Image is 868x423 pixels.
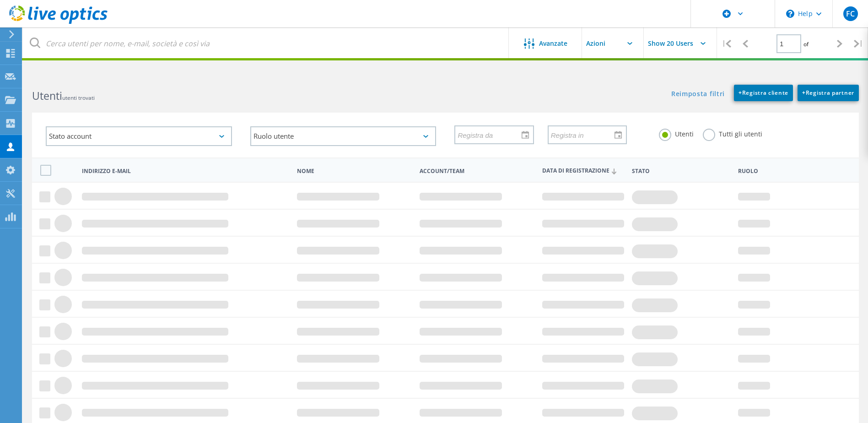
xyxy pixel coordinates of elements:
[671,91,725,98] a: Reimposta filtri
[32,88,62,103] b: Utenti
[734,85,793,101] a: +Registra cliente
[420,168,534,174] span: Account/Team
[659,129,694,137] label: Utenti
[250,126,437,146] div: Ruolo utente
[786,10,794,18] svg: \n
[62,94,95,102] span: utenti trovati
[23,27,509,60] input: Cerca utenti per nome, e-mail, società e così via
[539,40,567,47] span: Avanzate
[802,89,854,97] span: Registra partner
[739,89,742,97] b: +
[82,168,289,174] span: Indirizzo e-mail
[455,126,526,143] input: Registra da
[542,168,624,174] span: Data di registrazione
[632,168,730,174] span: Stato
[802,89,806,97] b: +
[739,89,788,97] span: Registra cliente
[849,27,868,60] div: |
[846,10,855,17] span: FC
[46,126,232,146] div: Stato account
[717,27,736,60] div: |
[549,126,620,143] input: Registra in
[803,40,809,48] span: of
[703,129,762,137] label: Tutti gli utenti
[798,85,859,101] a: +Registra partner
[738,168,845,174] span: Ruolo
[9,19,108,26] a: Live Optics Dashboard
[297,168,412,174] span: Nome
